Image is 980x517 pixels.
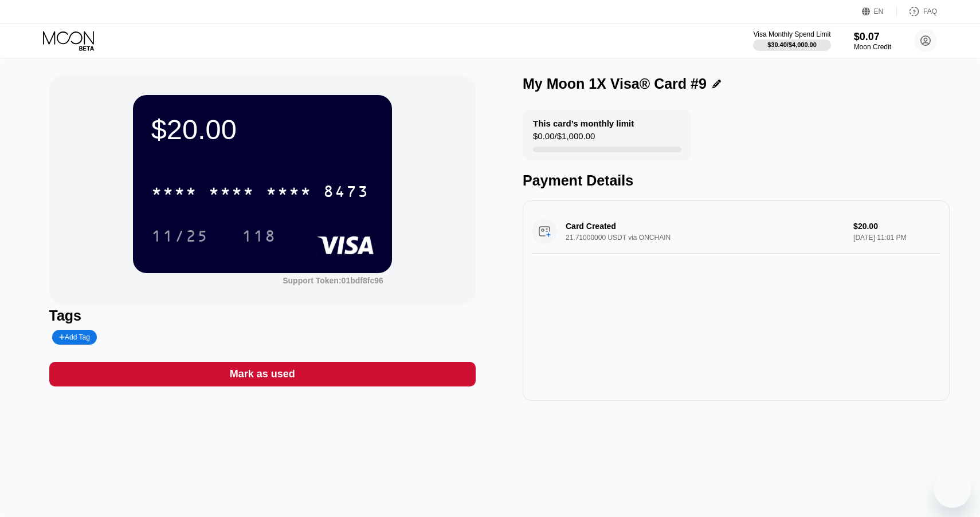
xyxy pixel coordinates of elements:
div: EN [862,6,897,17]
div: Payment Details [523,172,950,189]
div: Support Token: 01bdf8fc96 [283,276,383,285]
div: 11/25 [151,228,209,247]
div: $30.40 / $4,000.00 [767,41,817,48]
div: 8473 [323,184,369,202]
div: Visa Monthly Spend Limit$30.40/$4,000.00 [753,30,830,51]
div: FAQ [897,6,937,17]
div: $20.00 [151,113,374,145]
div: My Moon 1X Visa® Card #9 [523,76,707,92]
div: $0.00 / $1,000.00 [533,131,595,147]
iframe: Кнопка запуска окна обмена сообщениями [934,471,971,508]
div: This card’s monthly limit [533,119,634,128]
div: Mark as used [230,368,295,381]
div: Tags [49,307,476,324]
div: $0.07Moon Credit [854,31,891,51]
div: Support Token:01bdf8fc96 [283,276,383,285]
div: Add Tag [52,330,97,345]
div: $0.07 [854,31,891,43]
div: EN [874,7,884,15]
div: 11/25 [143,222,217,250]
div: 118 [233,222,285,250]
div: FAQ [923,7,937,15]
div: 118 [242,228,276,247]
div: Add Tag [59,333,90,341]
div: Moon Credit [854,43,891,51]
div: Visa Monthly Spend Limit [753,30,830,38]
div: Mark as used [49,362,476,386]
